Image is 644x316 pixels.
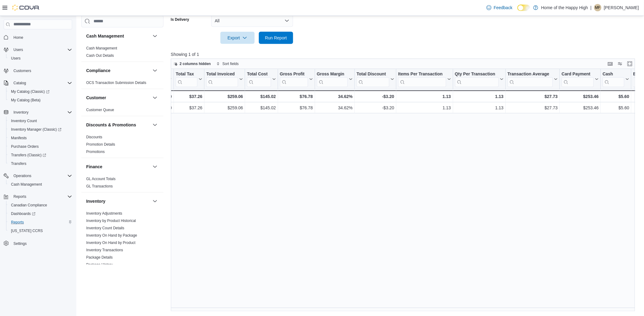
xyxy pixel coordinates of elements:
[12,5,40,11] img: Cova
[86,262,113,267] span: Package History
[508,104,558,111] div: $27.73
[11,46,25,53] button: Users
[9,227,72,234] span: Washington CCRS
[9,96,72,104] span: My Catalog (Beta)
[9,181,44,188] a: Cash Management
[562,71,599,87] button: Card Payment
[4,31,72,264] nav: Complex example
[357,71,394,87] button: Total Discount
[357,71,389,77] div: Total Discount
[603,104,629,111] div: $5.60
[11,79,72,87] span: Catalog
[494,5,513,11] span: Feedback
[86,164,102,170] h3: Finance
[11,203,47,208] span: Canadian Compliance
[86,255,113,260] span: Package Details
[206,71,238,77] div: Total Invoiced
[455,71,499,77] div: Qty Per Transaction
[247,104,276,111] div: $145.02
[206,71,238,87] div: Total Invoiced
[11,228,43,233] span: [US_STATE] CCRS
[562,71,594,77] div: Card Payment
[86,81,146,85] a: OCS Transaction Submission Details
[398,104,451,111] div: 1.13
[455,104,503,111] div: 1.13
[6,159,75,168] button: Transfers
[86,176,116,181] span: GL Account Totals
[11,239,72,247] span: Settings
[603,71,629,87] button: Cash
[151,163,159,170] button: Finance
[9,160,72,167] span: Transfers
[11,118,37,123] span: Inventory Count
[151,121,159,129] button: Discounts & Promotions
[357,104,394,111] div: -$3.20
[86,184,113,189] span: GL Transactions
[9,143,41,150] a: Purchase Orders
[86,142,115,147] a: Promotion Details
[6,54,75,63] button: Users
[11,109,72,116] span: Inventory
[317,71,348,77] div: Gross Margin
[13,68,31,73] span: Customers
[171,17,189,22] label: Is Delivery
[9,117,72,125] span: Inventory Count
[81,79,164,89] div: Compliance
[455,93,503,100] div: 1.13
[6,134,75,142] button: Manifests
[86,67,150,74] button: Compliance
[211,15,293,27] button: All
[9,160,29,167] a: Transfers
[247,71,276,87] button: Total Cost
[484,2,515,14] a: Feedback
[11,144,39,149] span: Purchase Orders
[11,79,28,87] button: Catalog
[508,71,558,87] button: Transaction Average
[357,71,389,87] div: Total Discount
[86,46,117,50] a: Cash Management
[1,172,75,180] button: Operations
[86,218,136,223] span: Inventory by Product Historical
[603,71,624,77] div: Cash
[86,33,150,39] button: Cash Management
[11,172,72,180] span: Operations
[81,133,164,158] div: Discounts & Promotions
[6,180,75,189] button: Cash Management
[176,71,202,87] button: Total Tax
[86,122,150,128] button: Discounts & Promotions
[247,93,276,100] div: $145.02
[86,149,105,154] span: Promotions
[11,109,31,116] button: Inventory
[357,93,394,100] div: -$3.20
[176,71,197,77] div: Total Tax
[455,71,503,87] button: Qty Per Transaction
[223,61,239,66] span: Sort fields
[86,108,114,112] a: Customer Queue
[13,241,27,246] span: Settings
[86,248,123,252] a: Inventory Transactions
[11,136,27,140] span: Manifests
[145,93,172,100] div: $221.80
[11,98,41,103] span: My Catalog (Beta)
[86,164,150,170] button: Finance
[11,220,24,225] span: Reports
[604,4,639,11] p: [PERSON_NAME]
[81,45,164,62] div: Cash Management
[9,134,29,142] a: Manifests
[11,193,29,200] button: Reports
[86,255,113,260] a: Package Details
[176,93,202,100] div: $37.26
[398,71,446,77] div: Items Per Transaction
[206,104,243,111] div: $259.06
[616,60,624,67] button: Display options
[11,193,72,200] span: Reports
[603,93,629,100] div: $5.60
[11,67,72,74] span: Customers
[11,153,46,158] span: Transfers (Classic)
[11,172,34,180] button: Operations
[398,71,446,87] div: Items Per Transaction
[9,88,72,95] span: My Catalog (Classic)
[317,93,352,100] div: 34.62%
[6,209,75,218] a: Dashboards
[171,60,213,67] button: 2 columns hidden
